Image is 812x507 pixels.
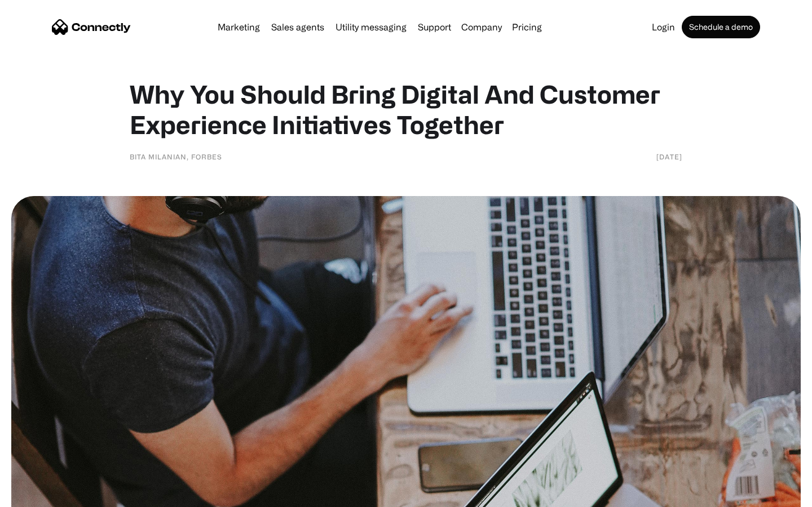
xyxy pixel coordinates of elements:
[461,19,502,35] div: Company
[507,23,546,32] a: Pricing
[23,487,68,503] ul: Language list
[331,23,411,32] a: Utility messaging
[267,23,329,32] a: Sales agents
[682,16,760,38] a: Schedule a demo
[213,23,264,32] a: Marketing
[11,487,68,503] aside: Language selected: English
[647,23,679,32] a: Login
[413,23,456,32] a: Support
[52,19,131,35] a: home
[130,151,222,162] div: Bita Milanian, Forbes
[656,151,682,162] div: [DATE]
[458,19,505,35] div: Company
[130,79,682,140] h1: Why You Should Bring Digital And Customer Experience Initiatives Together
